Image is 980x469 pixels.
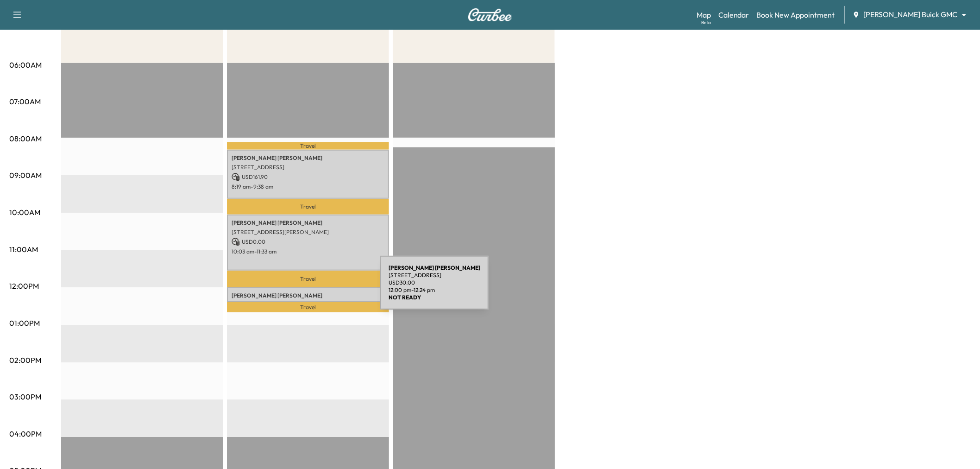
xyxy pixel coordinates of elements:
img: Curbee Logo [468,8,512,21]
p: 10:03 am - 11:33 am [232,248,384,255]
p: 03:00PM [9,391,41,402]
p: 07:00AM [9,96,41,107]
p: [STREET_ADDRESS] [389,272,480,279]
a: Calendar [718,9,749,20]
p: [STREET_ADDRESS] [232,301,384,309]
p: 02:00PM [9,355,41,366]
p: 09:00AM [9,170,42,181]
p: 04:00PM [9,428,42,439]
p: [PERSON_NAME] [PERSON_NAME] [232,154,384,162]
a: MapBeta [697,9,711,20]
b: [PERSON_NAME] [PERSON_NAME] [389,264,480,271]
p: [STREET_ADDRESS] [232,164,384,171]
p: Travel [227,142,389,150]
p: 12:00 pm - 12:24 pm [389,286,480,294]
a: Book New Appointment [757,9,835,20]
p: [PERSON_NAME] [PERSON_NAME] [232,219,384,227]
span: [PERSON_NAME] Buick GMC [864,9,958,20]
p: USD 30.00 [389,279,480,286]
p: 10:00AM [9,207,40,218]
p: Travel [227,302,389,312]
p: 06:00AM [9,59,42,70]
p: [PERSON_NAME] [PERSON_NAME] [232,292,384,299]
p: Travel [227,271,389,287]
p: 11:00AM [9,244,38,255]
p: Travel [227,199,389,215]
b: NOT READY [389,294,421,301]
p: [STREET_ADDRESS][PERSON_NAME] [232,228,384,236]
p: USD 161.90 [232,173,384,181]
div: Beta [701,19,711,26]
p: USD 0.00 [232,238,384,246]
p: 08:00AM [9,133,42,144]
p: 12:00PM [9,280,39,292]
p: 8:19 am - 9:38 am [232,183,384,190]
p: 01:00PM [9,317,40,329]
